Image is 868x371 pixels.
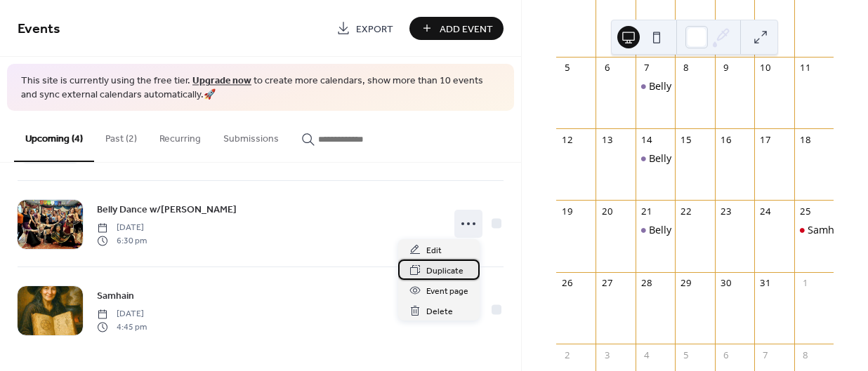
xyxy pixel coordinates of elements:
[212,111,290,161] button: Submissions
[97,321,147,333] span: 4:45 pm
[720,277,732,290] div: 30
[799,205,812,218] div: 25
[561,349,574,361] div: 2
[326,17,404,40] a: Export
[649,79,797,93] div: Belly Dance w/[PERSON_NAME]
[808,223,849,237] div: Samhain
[600,133,613,146] div: 13
[680,62,692,74] div: 8
[148,111,212,161] button: Recurring
[799,62,812,74] div: 11
[409,17,504,40] button: Add Event
[97,234,147,247] span: 6:30 pm
[426,243,442,258] span: Edit
[600,349,613,361] div: 3
[640,277,653,290] div: 28
[97,308,147,321] span: [DATE]
[18,15,60,43] span: Events
[14,111,94,162] button: Upcoming (4)
[356,22,393,36] span: Export
[759,62,772,74] div: 10
[94,111,148,161] button: Past (2)
[640,349,653,361] div: 4
[680,205,692,218] div: 22
[720,349,732,361] div: 6
[759,349,772,361] div: 7
[759,205,772,218] div: 24
[636,79,675,93] div: Belly Dance w/Elena
[720,205,732,218] div: 23
[649,151,797,166] div: Belly Dance w/[PERSON_NAME]
[97,201,237,217] a: Belly Dance w/[PERSON_NAME]
[97,203,237,217] span: Belly Dance w/[PERSON_NAME]
[600,205,613,218] div: 20
[636,151,675,166] div: Belly Dance w/Elena
[561,277,574,290] div: 26
[426,264,463,278] span: Duplicate
[720,62,732,74] div: 9
[440,22,493,36] span: Add Event
[649,223,797,237] div: Belly Dance w/[PERSON_NAME]
[680,349,692,361] div: 5
[799,277,812,290] div: 1
[799,349,812,361] div: 8
[426,284,468,299] span: Event page
[561,133,574,146] div: 12
[600,277,613,290] div: 27
[561,205,574,218] div: 19
[759,133,772,146] div: 17
[97,289,134,304] span: Samhain
[192,72,251,90] a: Upgrade now
[640,133,653,146] div: 14
[97,222,147,234] span: [DATE]
[680,277,692,290] div: 29
[97,288,134,304] a: Samhain
[640,62,653,74] div: 7
[720,133,732,146] div: 16
[759,277,772,290] div: 31
[799,133,812,146] div: 18
[561,62,574,74] div: 5
[794,223,834,237] div: Samhain
[680,133,692,146] div: 15
[21,74,500,102] span: This site is currently using the free tier. to create more calendars, show more than 10 events an...
[600,62,613,74] div: 6
[640,205,653,218] div: 21
[426,304,453,319] span: Delete
[636,223,675,237] div: Belly Dance w/Elena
